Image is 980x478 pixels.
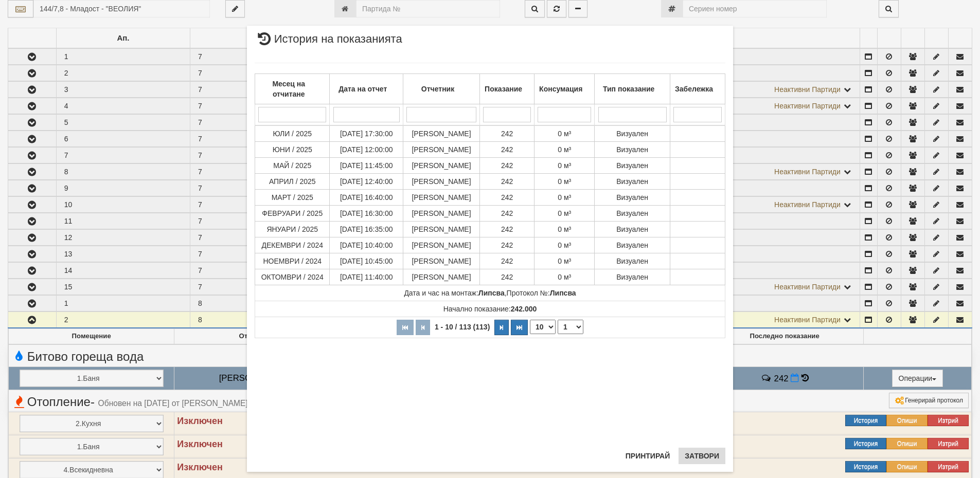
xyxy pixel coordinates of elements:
[619,448,676,464] button: Принтирай
[443,305,537,313] span: Начално показание:
[558,177,571,186] span: 0 м³
[539,85,582,93] b: Консумация
[485,85,522,93] b: Показание
[403,142,479,158] td: [PERSON_NAME]
[501,241,513,249] span: 242
[558,225,571,233] span: 0 м³
[595,190,670,206] td: Визуален
[404,289,504,297] span: Дата и час на монтаж:
[501,257,513,265] span: 242
[595,142,670,158] td: Визуален
[330,222,403,237] td: [DATE] 16:35:00
[558,257,571,265] span: 0 м³
[603,85,654,93] b: Тип показание
[501,130,513,138] span: 242
[595,222,670,237] td: Визуален
[675,85,713,93] b: Забележка
[330,237,403,253] td: [DATE] 10:40:00
[595,74,670,104] th: Тип показание: No sort applied, activate to apply an ascending sort
[558,130,571,138] span: 0 м³
[330,206,403,222] td: [DATE] 16:30:00
[670,74,725,104] th: Забележка: No sort applied, activate to apply an ascending sort
[330,269,403,285] td: [DATE] 11:40:00
[595,253,670,269] td: Визуален
[330,174,403,190] td: [DATE] 12:40:00
[558,273,571,281] span: 0 м³
[478,289,505,297] strong: Липсва
[330,125,403,142] td: [DATE] 17:30:00
[255,253,330,269] td: НОЕМВРИ / 2024
[534,74,595,104] th: Консумация: No sort applied, activate to apply an ascending sort
[558,241,571,249] span: 0 м³
[511,305,537,313] strong: 242.000
[330,142,403,158] td: [DATE] 12:00:00
[501,273,513,281] span: 242
[501,161,513,170] span: 242
[403,174,479,190] td: [PERSON_NAME]
[397,320,414,335] button: Първа страница
[421,85,454,93] b: Отчетник
[501,177,513,186] span: 242
[507,289,576,297] span: Протокол №:
[530,320,556,334] select: Брой редове на страница
[338,85,387,93] b: Дата на отчет
[255,237,330,253] td: ДЕКЕМВРИ / 2024
[330,190,403,206] td: [DATE] 16:40:00
[595,269,670,285] td: Визуален
[511,320,528,335] button: Последна страница
[595,158,670,174] td: Визуален
[255,33,402,52] span: История на показанията
[416,320,430,335] button: Предишна страница
[255,190,330,206] td: МАРТ / 2025
[558,209,571,217] span: 0 м³
[403,222,479,237] td: [PERSON_NAME]
[501,209,513,217] span: 242
[432,323,492,331] span: 1 - 10 / 113 (113)
[679,448,725,464] button: Затвори
[494,320,509,335] button: Следваща страница
[403,269,479,285] td: [PERSON_NAME]
[501,193,513,201] span: 242
[595,206,670,222] td: Визуален
[558,193,571,201] span: 0 м³
[403,253,479,269] td: [PERSON_NAME]
[595,237,670,253] td: Визуален
[501,145,513,154] span: 242
[255,206,330,222] td: ФЕВРУАРИ / 2025
[330,158,403,174] td: [DATE] 11:45:00
[255,222,330,237] td: ЯНУАРИ / 2025
[255,142,330,158] td: ЮНИ / 2025
[255,285,725,301] td: ,
[255,269,330,285] td: ОКТОМВРИ / 2024
[403,190,479,206] td: [PERSON_NAME]
[480,74,534,104] th: Показание: No sort applied, activate to apply an ascending sort
[501,225,513,233] span: 242
[558,320,583,334] select: Страница номер
[558,145,571,154] span: 0 м³
[550,289,576,297] strong: Липсва
[255,125,330,142] td: ЮЛИ / 2025
[558,161,571,170] span: 0 м³
[595,125,670,142] td: Визуален
[403,237,479,253] td: [PERSON_NAME]
[595,174,670,190] td: Визуален
[330,74,403,104] th: Дата на отчет: No sort applied, activate to apply an ascending sort
[255,174,330,190] td: АПРИЛ / 2025
[403,206,479,222] td: [PERSON_NAME]
[403,158,479,174] td: [PERSON_NAME]
[272,80,305,98] b: Месец на отчитане
[330,253,403,269] td: [DATE] 10:45:00
[255,74,330,104] th: Месец на отчитане: No sort applied, activate to apply an ascending sort
[403,74,479,104] th: Отчетник: No sort applied, activate to apply an ascending sort
[403,125,479,142] td: [PERSON_NAME]
[255,158,330,174] td: МАЙ / 2025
